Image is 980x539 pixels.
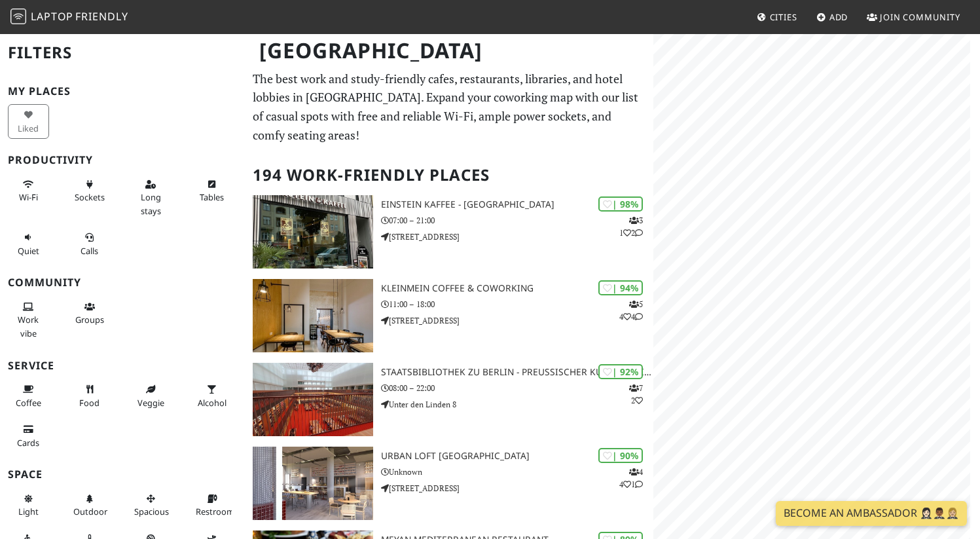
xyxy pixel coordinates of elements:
[253,279,373,352] img: KleinMein Coffee & Coworking
[130,379,172,413] button: Veggie
[381,298,653,310] p: 11:00 – 18:00
[130,488,172,523] button: Spacious
[381,382,653,394] p: 08:00 – 22:00
[381,314,653,327] p: [STREET_ADDRESS]
[75,9,128,24] span: Friendly
[10,6,128,29] a: LaptopFriendly LaptopFriendly
[192,174,233,208] button: Tables
[619,466,643,491] p: 4 4 1
[18,245,39,257] span: Quiet
[829,11,848,23] span: Add
[10,9,26,24] img: LaptopFriendly
[245,447,653,520] a: URBAN LOFT Berlin | 90% 441 URBAN LOFT [GEOGRAPHIC_DATA] Unknown [STREET_ADDRESS]
[69,296,111,331] button: Groups
[381,466,653,478] p: Unknown
[381,283,653,294] h3: KleinMein Coffee & Coworking
[73,506,107,517] span: Outdoor area
[196,506,234,517] span: Restroom
[598,280,643,295] div: | 94%
[18,506,39,517] span: Natural light
[130,174,172,221] button: Long stays
[245,363,653,436] a: Staatsbibliothek zu Berlin - Preußischer Kulturbesitz | 92% 72 Staatsbibliothek zu Berlin - Preuß...
[381,367,653,378] h3: Staatsbibliothek zu Berlin - Preußischer Kulturbesitz
[198,397,227,409] span: Alcohol
[8,174,49,208] button: Wi-Fi
[18,314,39,339] span: People working
[200,191,224,203] span: Work-friendly tables
[776,501,967,526] a: Become an Ambassador 🤵🏻‍♀️🤵🏾‍♂️🤵🏼‍♀️
[629,382,643,407] p: 7 2
[752,5,803,29] a: Cities
[862,5,966,29] a: Join Community
[8,227,49,261] button: Quiet
[137,397,164,409] span: Veggie
[770,11,797,23] span: Cities
[17,437,39,449] span: Credit cards
[598,448,643,463] div: | 90%
[19,191,38,203] span: Stable Wi-Fi
[811,5,854,29] a: Add
[253,69,645,145] p: The best work and study-friendly cafes, restaurants, libraries, and hotel lobbies in [GEOGRAPHIC_...
[8,296,49,344] button: Work vibe
[79,397,100,409] span: Food
[69,227,111,261] button: Calls
[141,191,161,216] span: Long stays
[381,214,653,227] p: 07:00 – 21:00
[8,154,237,166] h3: Productivity
[253,155,645,195] h2: 194 Work-Friendly Places
[69,174,111,208] button: Sockets
[69,488,111,523] button: Outdoor
[381,231,653,243] p: [STREET_ADDRESS]
[75,191,105,203] span: Power sockets
[8,85,237,98] h3: My Places
[598,196,643,212] div: | 98%
[253,195,373,269] img: Einstein Kaffee - Charlottenburg
[249,33,651,69] h1: [GEOGRAPHIC_DATA]
[381,451,653,462] h3: URBAN LOFT [GEOGRAPHIC_DATA]
[69,379,111,413] button: Food
[8,418,49,453] button: Cards
[75,314,104,325] span: Group tables
[381,482,653,494] p: [STREET_ADDRESS]
[134,506,169,517] span: Spacious
[619,214,643,239] p: 3 1 2
[8,468,237,481] h3: Space
[16,397,41,409] span: Coffee
[8,488,49,523] button: Light
[245,195,653,269] a: Einstein Kaffee - Charlottenburg | 98% 312 Einstein Kaffee - [GEOGRAPHIC_DATA] 07:00 – 21:00 [STR...
[8,379,49,413] button: Coffee
[8,360,237,372] h3: Service
[8,33,237,73] h2: Filters
[192,488,233,523] button: Restroom
[81,245,98,257] span: Video/audio calls
[245,279,653,352] a: KleinMein Coffee & Coworking | 94% 544 KleinMein Coffee & Coworking 11:00 – 18:00 [STREET_ADDRESS]
[381,199,653,210] h3: Einstein Kaffee - [GEOGRAPHIC_DATA]
[253,447,373,520] img: URBAN LOFT Berlin
[253,363,373,436] img: Staatsbibliothek zu Berlin - Preußischer Kulturbesitz
[880,11,960,23] span: Join Community
[192,379,233,413] button: Alcohol
[31,9,73,24] span: Laptop
[8,276,237,289] h3: Community
[598,364,643,379] div: | 92%
[619,298,643,323] p: 5 4 4
[381,398,653,411] p: Unter den Linden 8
